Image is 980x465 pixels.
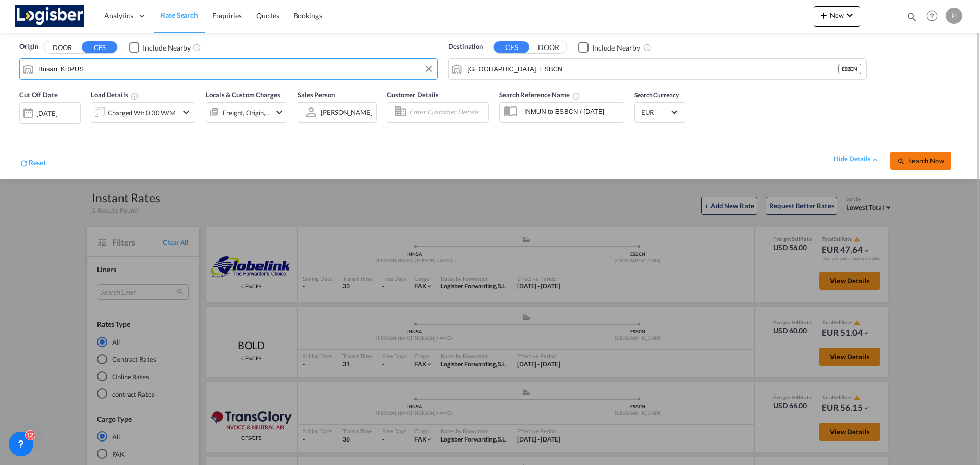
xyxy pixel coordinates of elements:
[273,106,285,118] md-icon: icon-chevron-down
[44,42,80,54] button: DOOR
[421,61,436,77] button: Clear Input
[897,157,944,165] span: icon-magnifySearch Now
[143,43,191,53] div: Include Nearby
[104,11,133,21] span: Analytics
[82,41,117,53] button: CFS
[38,61,432,77] input: Search by Port
[409,105,485,120] input: Enter Customer Details
[814,6,860,27] button: icon-plus 400-fgNewicon-chevron-down
[29,158,46,167] span: Reset
[906,11,917,22] md-icon: icon-magnify
[19,42,38,52] span: Origin
[467,61,838,77] input: Search by Port
[519,104,624,119] input: Search Reference Name
[298,91,335,99] span: Sales Person
[91,91,139,99] span: Load Details
[206,91,280,99] span: Locals & Custom Charges
[180,106,192,118] md-icon: icon-chevron-down
[15,5,84,28] img: d7a75e507efd11eebffa5922d020a472.png
[906,11,917,27] div: icon-magnify
[634,91,679,99] span: Search Currency
[592,43,640,53] div: Include Nearby
[946,8,962,24] div: P
[387,91,438,99] span: Customer Details
[321,108,373,116] div: [PERSON_NAME]
[36,109,57,118] div: [DATE]
[19,159,29,168] md-icon: icon-refresh
[320,105,374,119] md-select: Sales Person: POL ALVAREZ
[91,102,195,123] div: Charged Wt: 0.30 W/Micon-chevron-down
[834,154,880,164] div: hide detailsicon-chevron-up
[494,41,529,53] button: CFS
[640,105,680,119] md-select: Select Currency: € EUREuro
[897,157,905,165] md-icon: icon-magnify
[131,92,139,100] md-icon: Chargeable Weight
[223,106,271,120] div: Freight Origin Destination
[871,155,880,164] md-icon: icon-chevron-up
[212,11,242,20] span: Enquiries
[293,11,322,20] span: Bookings
[641,108,670,117] span: EUR
[499,91,580,99] span: Search Reference Name
[256,11,279,20] span: Quotes
[19,158,46,170] div: icon-refreshReset
[818,9,830,21] md-icon: icon-plus 400-fg
[129,42,191,53] md-checkbox: Checkbox No Ink
[643,43,651,52] md-icon: Unchecked: Ignores neighbouring ports when fetching rates.Checked : Includes neighbouring ports w...
[844,9,856,21] md-icon: icon-chevron-down
[19,122,27,136] md-datepicker: Select
[19,102,81,124] div: [DATE]
[923,7,941,25] span: Help
[20,59,437,79] md-input-container: Busan, KRPUS
[890,152,951,170] button: icon-magnifySearch Now
[572,92,580,100] md-icon: Your search will be saved by the below given name
[923,7,946,26] div: Help
[206,102,287,123] div: Freight Origin Destinationicon-chevron-down
[838,64,862,74] div: ESBCN
[193,43,201,52] md-icon: Unchecked: Ignores neighbouring ports when fetching rates.Checked : Includes neighbouring ports w...
[161,11,198,19] span: Rate Search
[818,11,856,19] span: New
[108,106,176,120] div: Charged Wt: 0.30 W/M
[19,91,58,99] span: Cut Off Date
[448,42,483,52] span: Destination
[578,42,640,53] md-checkbox: Checkbox No Ink
[449,59,866,79] md-input-container: Barcelona, ESBCN
[531,42,567,54] button: DOOR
